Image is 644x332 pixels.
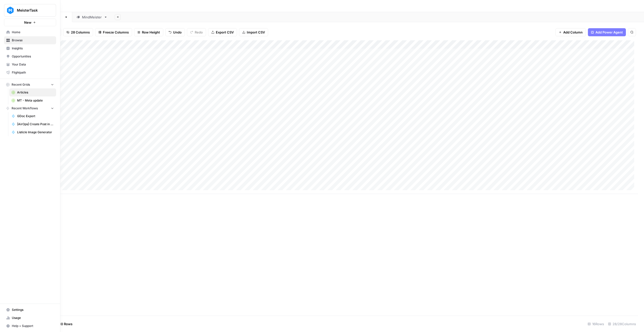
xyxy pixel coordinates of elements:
[17,98,54,103] span: MT - Meta update
[6,6,15,15] img: MeisterTask Logo
[17,8,47,13] span: MeisterTask
[12,106,38,111] span: Recent Workflows
[595,30,623,35] span: Add Power Agent
[4,28,56,36] a: Home
[12,308,54,312] span: Settings
[17,130,54,135] span: Listicle Image Generator
[606,320,638,328] div: 28/28 Columns
[4,60,56,69] a: Your Data
[555,28,586,36] button: Add Column
[134,28,163,36] button: Row Height
[12,30,54,35] span: Home
[9,120,56,128] a: [AirOps] Create Post in StoryBlok
[165,28,185,36] button: Undo
[247,30,265,35] span: Import CSV
[95,28,132,36] button: Freeze Columns
[4,19,56,26] button: New
[239,28,268,36] button: Import CSV
[72,12,112,22] a: MindMeister
[4,306,56,314] a: Settings
[12,62,54,67] span: Your Data
[9,96,56,105] a: MT - Meta update
[4,81,56,88] button: Recent Grids
[9,88,56,96] a: Articles
[4,105,56,112] button: Recent Workflows
[17,90,54,95] span: Articles
[563,30,583,35] span: Add Column
[24,20,31,25] span: New
[9,128,56,136] a: Listicle Image Generator
[4,44,56,52] a: Insights
[17,114,54,118] span: GDoc Export
[12,46,54,51] span: Insights
[586,320,606,328] div: 16 Rows
[195,30,203,35] span: Redo
[82,15,102,20] div: MindMeister
[12,324,54,328] span: Help + Support
[4,4,56,17] button: Workspace: MeisterTask
[12,82,30,87] span: Recent Grids
[187,28,206,36] button: Redo
[103,30,129,35] span: Freeze Columns
[9,112,56,120] a: GDoc Export
[12,54,54,59] span: Opportunities
[71,30,90,35] span: 28 Columns
[588,28,626,36] button: Add Power Agent
[12,316,54,320] span: Usage
[4,52,56,60] a: Opportunities
[12,38,54,43] span: Browse
[142,30,160,35] span: Row Height
[12,70,54,75] span: Flightpath
[4,36,56,44] a: Browse
[4,69,56,77] a: Flightpath
[173,30,182,35] span: Undo
[216,30,234,35] span: Export CSV
[4,314,56,322] a: Usage
[4,322,56,330] button: Help + Support
[52,321,72,326] span: Add 10 Rows
[17,122,54,126] span: [AirOps] Create Post in StoryBlok
[208,28,237,36] button: Export CSV
[63,28,93,36] button: 28 Columns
